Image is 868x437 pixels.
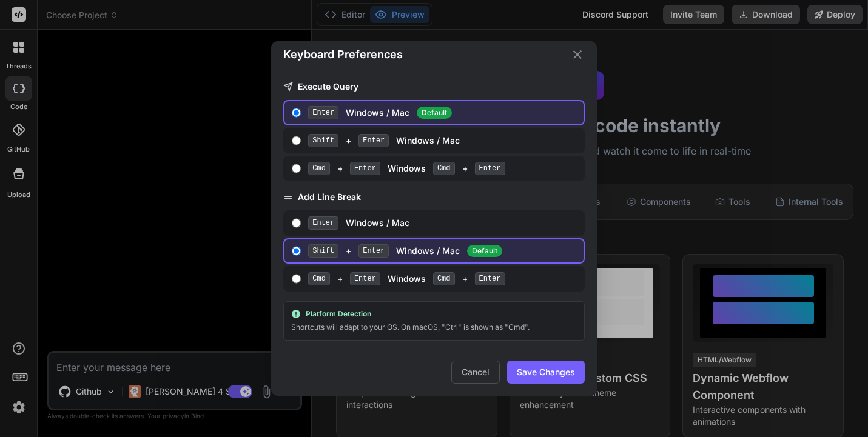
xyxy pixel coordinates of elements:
span: Enter [350,272,380,285]
input: EnterWindows / Mac Default [292,108,301,118]
div: + Windows + [308,162,579,175]
input: Cmd+Enter Windows Cmd+Enter [292,274,301,284]
span: Cmd [308,162,330,175]
span: Shift [308,134,338,147]
span: Cmd [433,272,455,285]
button: Close [570,47,585,62]
h2: Keyboard Preferences [283,46,403,63]
div: Windows / Mac [308,106,579,119]
span: Enter [358,134,389,147]
span: Enter [308,216,338,230]
div: + Windows + [308,272,579,285]
div: Windows / Mac [308,216,579,230]
span: Cmd [433,162,455,175]
input: Shift+EnterWindows / Mac [292,136,301,145]
span: Enter [350,162,380,175]
button: Cancel [451,361,500,384]
div: Platform Detection [291,309,577,319]
div: Shortcuts will adapt to your OS. On macOS, "Ctrl" is shown as "Cmd". [291,321,577,333]
div: + Windows / Mac [308,134,579,147]
span: Shift [308,244,338,258]
span: Enter [308,106,338,119]
span: Cmd [308,272,330,285]
span: Enter [358,244,389,258]
input: Cmd+Enter Windows Cmd+Enter [292,164,301,173]
h3: Execute Query [283,81,585,93]
input: EnterWindows / Mac [292,218,301,228]
span: Default [417,107,452,119]
button: Save Changes [507,361,585,384]
span: Enter [475,272,505,285]
div: + Windows / Mac [308,244,579,258]
span: Enter [475,162,505,175]
h3: Add Line Break [283,191,585,203]
input: Shift+EnterWindows / MacDefault [292,246,301,256]
span: Default [467,245,502,257]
